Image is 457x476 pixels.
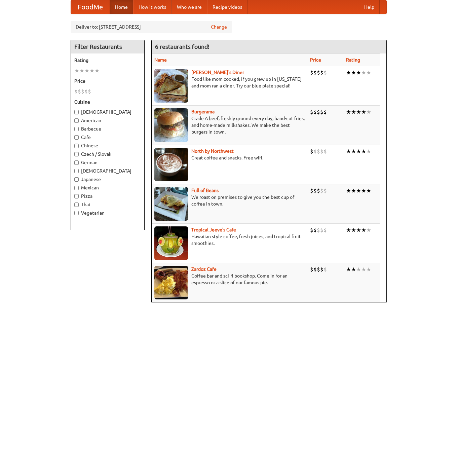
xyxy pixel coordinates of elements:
[74,67,79,74] li: ★
[346,108,351,116] li: ★
[74,78,141,84] h5: Price
[320,69,323,76] li: $
[356,226,361,234] li: ★
[323,266,327,273] li: $
[351,226,356,234] li: ★
[74,109,141,115] label: [DEMOGRAPHIC_DATA]
[110,0,133,14] a: Home
[323,69,327,76] li: $
[172,0,207,14] a: Who we are
[74,160,79,165] input: German
[154,115,305,135] p: Grade A beef, freshly ground every day, hand-cut fries, and home-made milkshakes. We make the bes...
[351,108,356,116] li: ★
[154,69,188,103] img: sallys.jpg
[71,21,232,33] div: Deliver to: [STREET_ADDRESS]
[74,57,141,64] h5: Rating
[191,109,215,114] a: Burgerama
[74,169,79,173] input: [DEMOGRAPHIC_DATA]
[207,0,247,14] a: Recipe videos
[313,69,317,76] li: $
[356,108,361,116] li: ★
[361,266,366,273] li: ★
[317,266,320,273] li: $
[320,226,323,234] li: $
[74,177,79,182] input: Japanese
[74,203,79,207] input: Thai
[74,151,141,157] label: Czech / Slovak
[317,108,320,116] li: $
[359,0,380,14] a: Help
[310,57,321,63] a: Price
[313,226,317,234] li: $
[310,108,313,116] li: $
[310,226,313,234] li: $
[366,69,371,76] li: ★
[310,148,313,155] li: $
[313,148,317,155] li: $
[323,108,327,116] li: $
[74,118,79,123] input: American
[74,117,141,124] label: American
[310,69,313,76] li: $
[313,187,317,194] li: $
[154,148,188,181] img: north.jpg
[366,187,371,194] li: ★
[74,193,141,199] label: Pizza
[155,43,210,50] ng-pluralize: 6 restaurants found!
[351,69,356,76] li: ★
[191,188,219,193] b: Full of Beans
[351,266,356,273] li: ★
[154,154,305,161] p: Great coffee and snacks. Free wifi.
[84,88,88,95] li: $
[74,134,141,141] label: Cafe
[74,210,141,216] label: Vegetarian
[79,67,84,74] li: ★
[74,99,141,105] h5: Cuisine
[74,176,141,183] label: Japanese
[81,88,84,95] li: $
[313,266,317,273] li: $
[74,184,141,191] label: Mexican
[366,148,371,155] li: ★
[317,148,320,155] li: $
[78,88,81,95] li: $
[74,135,79,140] input: Cafe
[366,226,371,234] li: ★
[317,187,320,194] li: $
[361,226,366,234] li: ★
[323,226,327,234] li: $
[361,69,366,76] li: ★
[346,69,351,76] li: ★
[71,40,144,53] h4: Filter Restaurants
[211,24,227,30] a: Change
[191,70,244,75] a: [PERSON_NAME]'s Diner
[346,57,360,63] a: Rating
[74,211,79,215] input: Vegetarian
[310,187,313,194] li: $
[346,187,351,194] li: ★
[74,125,141,132] label: Barbecue
[154,187,188,221] img: beans.jpg
[366,108,371,116] li: ★
[313,108,317,116] li: $
[154,233,305,247] p: Hawaiian style coffee, fresh juices, and tropical fruit smoothies.
[89,67,94,74] li: ★
[154,226,188,260] img: jeeves.jpg
[74,110,79,114] input: [DEMOGRAPHIC_DATA]
[74,201,141,208] label: Thai
[191,148,234,154] a: North by Northwest
[317,69,320,76] li: $
[191,227,236,232] a: Tropical Jeeve's Cafe
[74,144,79,148] input: Chinese
[74,88,78,95] li: $
[74,194,79,198] input: Pizza
[71,0,110,14] a: FoodMe
[191,266,217,272] a: Zardoz Cafe
[320,148,323,155] li: $
[94,67,100,74] li: ★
